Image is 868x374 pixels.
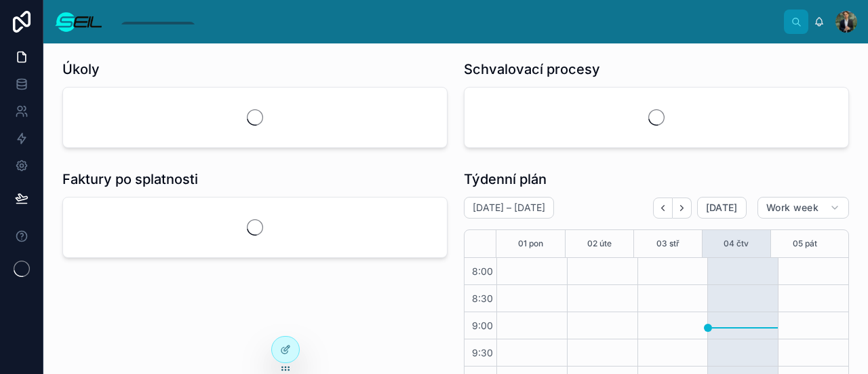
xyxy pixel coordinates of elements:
span: 9:30 [469,347,496,358]
h1: Schvalovací procesy [464,60,600,79]
h1: Úkoly [62,60,100,79]
h1: Faktury po splatnosti [62,170,198,189]
span: 8:30 [469,293,496,304]
button: 01 pon [518,230,543,257]
button: 02 úte [587,230,612,257]
span: 8:00 [469,265,496,277]
span: [DATE] [706,202,738,214]
h1: Týdenní plán [464,170,547,189]
button: 05 pát [793,230,817,257]
button: 04 čtv [724,230,749,257]
button: Back [653,198,673,219]
button: Next [673,198,692,219]
span: Work week [766,202,818,214]
h2: [DATE] – [DATE] [473,201,545,214]
button: Work week [757,197,849,219]
div: scrollable content [114,19,784,24]
span: 9:00 [469,320,496,331]
img: App logo [54,11,103,33]
button: 03 stř [656,230,679,257]
button: [DATE] [697,197,747,219]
